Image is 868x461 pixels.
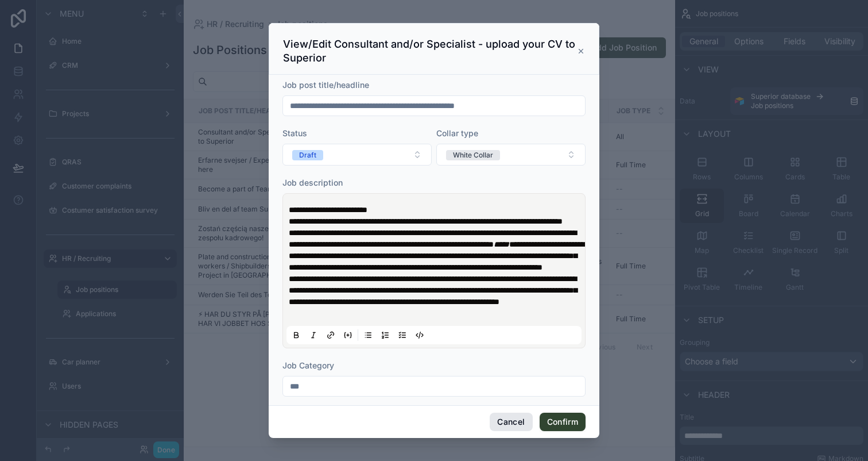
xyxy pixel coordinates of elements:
div: Draft [299,150,316,160]
button: Select Button [436,144,586,166]
button: Confirm [540,413,586,431]
span: Status [282,128,307,138]
h3: View/Edit Consultant and/or Specialist - upload your CV to Superior [283,37,577,65]
span: Job post title/headline [282,80,369,90]
button: Select Button [282,144,432,166]
span: Job description [282,178,343,187]
span: Job Category [282,360,334,370]
span: Collar type [436,128,478,138]
div: White Collar [453,150,493,160]
button: Cancel [490,413,532,431]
